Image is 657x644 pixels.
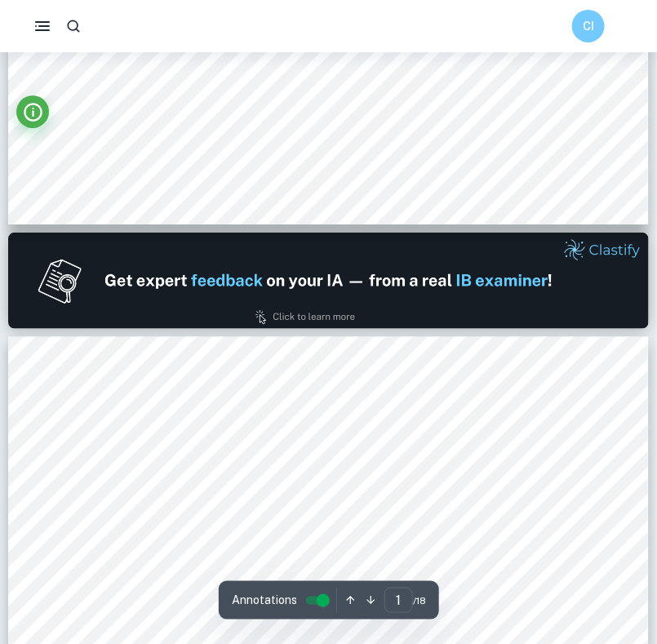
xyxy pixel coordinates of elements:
[232,592,297,609] span: Annotations
[572,10,605,42] button: CI
[16,95,49,128] button: Info
[8,233,649,329] img: Ad
[579,17,598,35] h6: CI
[413,593,426,608] span: / 18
